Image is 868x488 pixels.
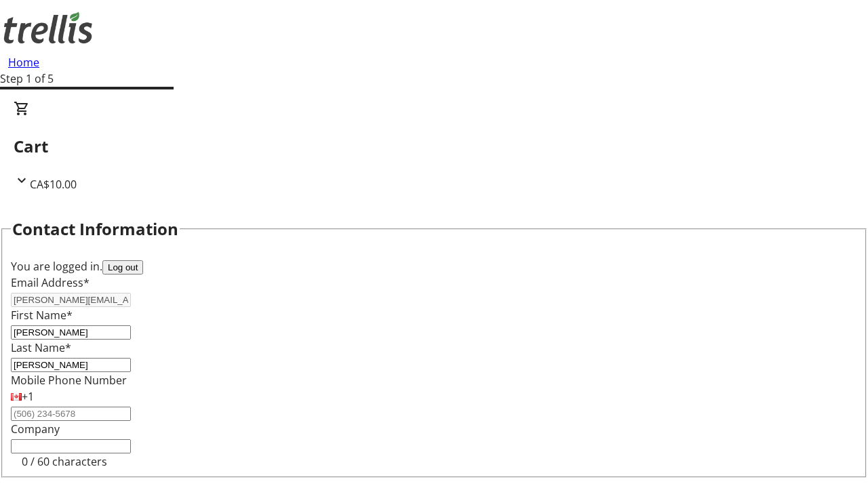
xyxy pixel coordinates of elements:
h2: Cart [14,134,854,159]
label: Mobile Phone Number [11,373,127,388]
tr-character-limit: 0 / 60 characters [22,454,107,469]
label: Last Name* [11,340,71,355]
label: Email Address* [11,275,90,290]
label: Company [11,422,60,436]
div: You are logged in. [11,258,857,274]
div: CartCA$10.00 [14,100,854,192]
h2: Contact Information [12,217,178,241]
span: CA$10.00 [30,177,77,192]
button: Log out [102,260,143,274]
label: First Name* [11,308,73,323]
input: (506) 234-5678 [11,407,131,421]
